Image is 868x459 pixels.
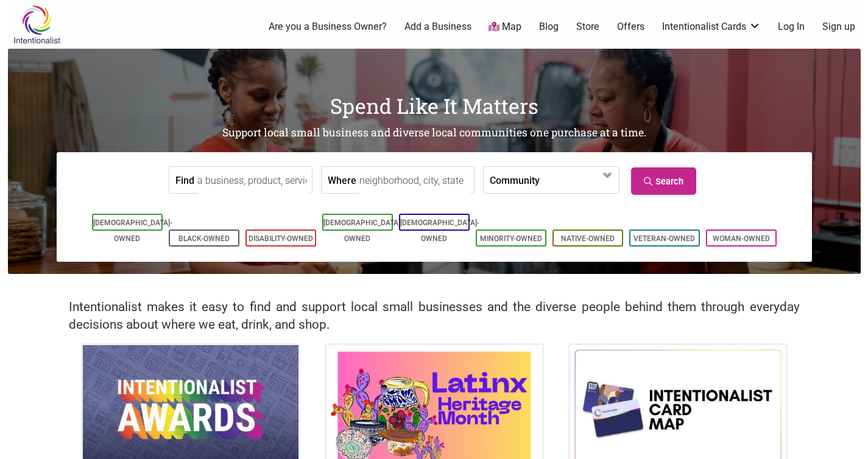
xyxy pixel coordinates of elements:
[489,20,521,34] a: Map
[404,20,471,33] a: Add a Business
[249,234,313,243] a: Disability-Owned
[175,167,194,193] label: Find
[617,20,644,33] a: Offers
[178,234,230,243] a: Black-Owned
[480,234,542,243] a: Minority-Owned
[822,20,855,33] a: Sign up
[8,5,66,44] img: Intentionalist
[69,298,800,334] h2: Intentionalist makes it easy to find and support local small businesses and the diverse people be...
[631,167,696,195] a: Search
[328,167,356,193] label: Where
[323,219,403,243] a: [DEMOGRAPHIC_DATA]-Owned
[8,91,861,121] h1: Spend Like It Matters
[713,234,770,243] a: Woman-Owned
[400,219,479,243] a: [DEMOGRAPHIC_DATA]-Owned
[359,167,471,194] input: neighborhood, city, state
[561,234,615,243] a: Native-Owned
[269,20,387,33] a: Are you a Business Owner?
[197,167,309,194] input: a business, product, service
[93,219,172,243] a: [DEMOGRAPHIC_DATA]-Owned
[576,20,599,33] a: Store
[633,234,695,243] a: Veteran-Owned
[539,20,559,33] a: Blog
[778,20,805,33] a: Log In
[662,20,761,33] a: Intentionalist Cards
[8,125,861,141] h2: Support local small business and diverse local communities one purchase at a time.
[490,167,540,193] label: Community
